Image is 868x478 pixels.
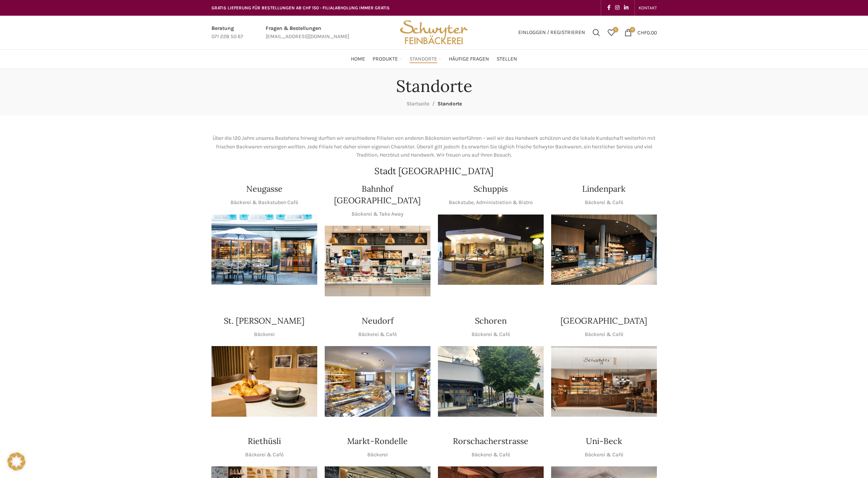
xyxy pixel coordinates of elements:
img: Schwyter-1800x900 [551,346,657,417]
div: 1 / 1 [325,226,430,296]
h1: Standorte [396,76,472,96]
p: Bäckerei & Café [245,451,284,459]
h4: Rorschacherstrasse [453,435,528,447]
img: Bahnhof St. Gallen [325,226,430,296]
a: Einloggen / Registrieren [515,25,589,40]
a: Infobox link [211,24,243,41]
p: Bäckerei & Café [472,330,510,339]
div: 1 / 1 [438,346,544,417]
h4: Uni-Beck [586,435,622,447]
a: 0 [604,25,619,40]
a: KONTAKT [639,0,657,15]
h4: Neugasse [246,183,282,195]
div: Main navigation [208,52,661,67]
h2: Stadt [GEOGRAPHIC_DATA] [211,167,657,176]
img: 017-e1571925257345 [551,215,657,285]
div: 1 / 1 [325,346,430,417]
p: Bäckerei & Café [358,330,397,339]
span: Standorte [438,101,462,107]
span: GRATIS LIEFERUNG FÜR BESTELLUNGEN AB CHF 150 - FILIALABHOLUNG IMMER GRATIS [211,5,390,10]
p: Backstube, Administration & Bistro [449,198,533,207]
h4: Neudorf [362,315,393,327]
div: 1 / 1 [551,215,657,285]
a: Suchen [589,25,604,40]
a: Stellen [497,52,517,67]
p: Bäckerei & Café [585,330,623,339]
h4: Markt-Rondelle [347,435,408,447]
div: 1 / 1 [211,346,317,417]
img: Bäckerei Schwyter [397,16,470,49]
h4: St. [PERSON_NAME] [224,315,305,327]
p: Bäckerei [254,330,275,339]
span: 0 [613,27,618,33]
a: Home [351,52,365,67]
p: Über die 120 Jahre unseres Bestehens hinweg durften wir verschiedene Filialen von anderen Bäckere... [211,134,657,159]
p: Bäckerei & Take Away [352,210,404,218]
p: Bäckerei & Café [585,198,623,207]
bdi: 0.00 [637,29,657,36]
a: Site logo [397,29,470,35]
div: 1 / 1 [211,215,317,285]
h4: Schuppis [473,183,508,195]
p: Bäckerei & Café [585,451,623,459]
img: schwyter-23 [211,346,317,417]
a: 0 CHF0.00 [621,25,661,40]
h4: Bahnhof [GEOGRAPHIC_DATA] [325,183,430,206]
a: Instagram social link [613,3,622,13]
a: Infobox link [266,24,349,41]
h4: Schoren [475,315,507,327]
img: 0842cc03-b884-43c1-a0c9-0889ef9087d6 copy [438,346,544,417]
img: Neugasse [211,215,317,285]
p: Bäckerei & Café [472,451,510,459]
div: 1 / 1 [438,215,544,285]
a: Linkedin social link [622,3,631,13]
a: Standorte [410,52,441,67]
div: Secondary navigation [635,0,661,15]
a: Häufige Fragen [449,52,489,67]
a: Produkte [373,52,402,67]
div: 1 / 1 [551,346,657,417]
span: Stellen [497,56,517,63]
span: CHF [637,29,647,36]
p: Bäckerei [367,451,388,459]
h4: Lindenpark [582,183,625,195]
p: Bäckerei & Backstuben Café [231,198,298,207]
img: Neudorf_1 [325,346,430,417]
span: Häufige Fragen [449,56,489,63]
span: KONTAKT [639,5,657,10]
img: 150130-Schwyter-013 [438,215,544,285]
a: Facebook social link [605,3,613,13]
a: Startseite [407,101,429,107]
h4: [GEOGRAPHIC_DATA] [560,315,647,327]
div: Meine Wunschliste [604,25,619,40]
span: Standorte [410,56,437,63]
span: Home [351,56,365,63]
span: 0 [630,27,635,33]
span: Einloggen / Registrieren [518,30,585,35]
span: Produkte [373,56,398,63]
h4: Riethüsli [248,435,281,447]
